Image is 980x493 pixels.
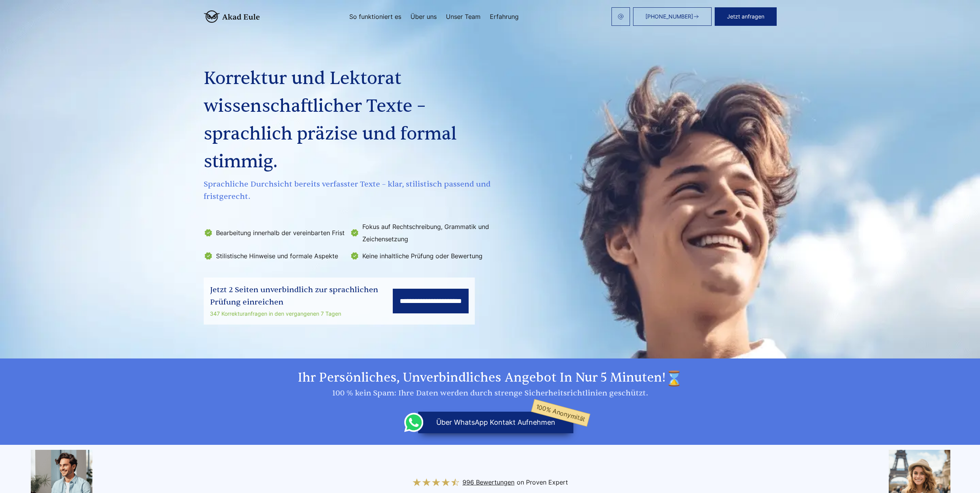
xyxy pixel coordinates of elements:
li: Fokus auf Rechtschreibung, Grammatik und Zeichensetzung [350,220,492,245]
img: email [618,13,624,20]
span: 996 Bewertungen [462,476,514,488]
li: Bearbeitung innerhalb der vereinbarten Frist [204,220,345,245]
img: time [666,370,683,387]
div: 100 % kein Spam: Ihre Daten werden durch strenge Sicherheitsrichtlinien geschützt. [204,387,777,399]
div: 347 Korrekturanfragen in den vergangenen 7 Tagen [210,309,393,318]
span: 100% Anonymität [531,399,591,427]
a: 996 Bewertungenon Proven Expert [412,476,568,488]
li: Stilistische Hinweise und formale Aspekte [204,250,345,262]
li: Keine inhaltliche Prüfung oder Bewertung [350,250,492,262]
span: Sprachliche Durchsicht bereits verfasster Texte – klar, stilistisch passend und fristgerecht. [204,178,493,203]
button: Jetzt anfragen [715,7,777,26]
a: Erfahrung [490,13,519,20]
a: Unser Team [446,13,481,20]
h1: Korrektur und Lektorat wissenschaftlicher Texte – sprachlich präzise und formal stimmig. [204,65,493,176]
img: logo [204,10,260,23]
a: Über uns [410,13,437,20]
h2: Ihr persönliches, unverbindliches Angebot in nur 5 Minuten! [204,370,777,387]
div: Jetzt 2 Seiten unverbindlich zur sprachlichen Prüfung einreichen [210,284,393,308]
a: [PHONE_NUMBER] [633,7,712,26]
a: So funktioniert es [349,13,401,20]
span: [PHONE_NUMBER] [645,13,693,20]
button: über WhatsApp Kontakt aufnehmen100% Anonymität [418,412,573,433]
